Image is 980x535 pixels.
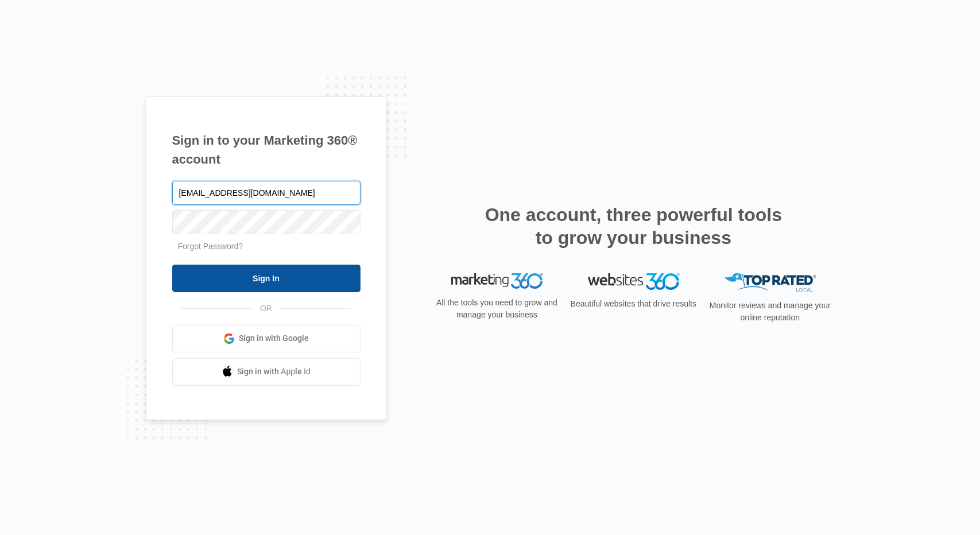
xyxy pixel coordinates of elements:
[482,203,786,249] h2: One account, three powerful tools to grow your business
[172,325,361,352] a: Sign in with Google
[172,265,361,292] input: Sign In
[178,242,243,251] a: Forgot Password?
[239,332,309,344] span: Sign in with Google
[172,131,361,169] h1: Sign in to your Marketing 360® account
[172,358,361,386] a: Sign in with Apple Id
[706,300,835,324] p: Monitor reviews and manage your online reputation
[172,181,361,205] input: Email
[433,297,561,321] p: All the tools you need to grow and manage your business
[725,273,816,292] img: Top Rated Local
[588,273,680,290] img: Websites 360
[451,273,543,289] img: Marketing 360
[237,366,311,378] span: Sign in with Apple Id
[570,298,698,310] p: Beautiful websites that drive results
[252,303,280,315] span: OR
